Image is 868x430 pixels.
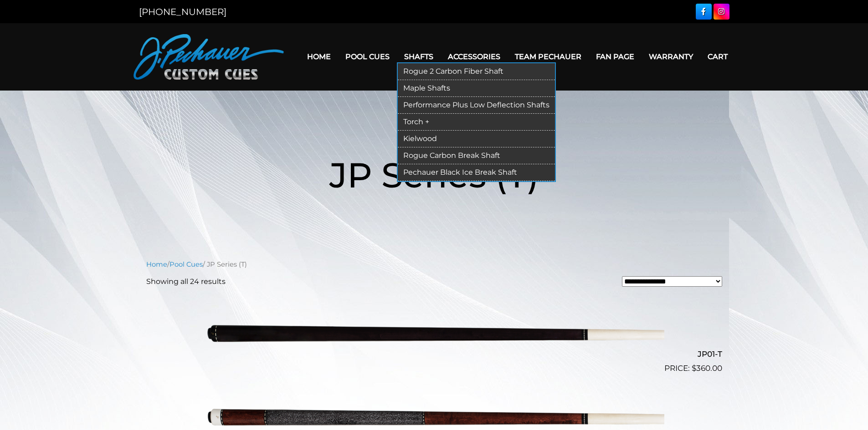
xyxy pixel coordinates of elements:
[398,131,555,147] a: Kielwood
[139,6,226,17] a: [PHONE_NUMBER]
[146,346,722,363] h2: JP01-T
[146,260,167,268] a: Home
[622,276,722,287] select: Shop order
[329,154,539,196] span: JP Series (T)
[642,45,700,68] a: Warranty
[204,294,664,371] img: JP01-T
[589,45,642,68] a: Fan Page
[398,80,555,97] a: Maple Shafts
[441,45,508,68] a: Accessories
[700,45,735,68] a: Cart
[397,45,441,68] a: Shafts
[169,260,203,268] a: Pool Cues
[398,164,555,181] a: Pechauer Black Ice Break Shaft
[398,63,555,80] a: Rogue 2 Carbon Fiber Shaft
[692,364,722,373] bdi: 360.00
[508,45,589,68] a: Team Pechauer
[398,147,555,164] a: Rogue Carbon Break Shaft
[134,34,284,80] img: Pechauer Custom Cues
[692,364,696,373] span: $
[398,114,555,131] a: Torch +
[146,276,226,287] p: Showing all 24 results
[146,294,722,374] a: JP01-T $360.00
[146,259,722,269] nav: Breadcrumb
[300,45,338,68] a: Home
[398,97,555,114] a: Performance Plus Low Deflection Shafts
[338,45,397,68] a: Pool Cues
